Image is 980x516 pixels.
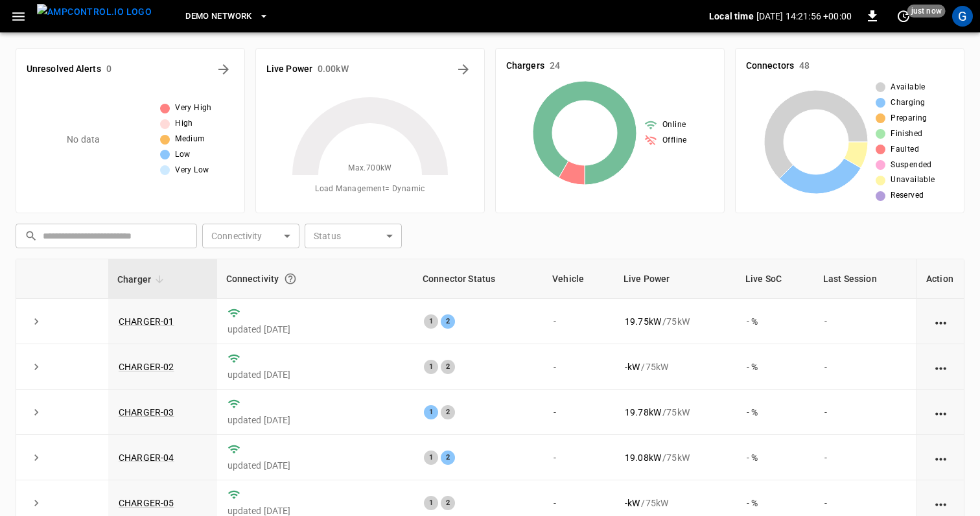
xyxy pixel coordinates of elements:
[933,451,949,464] div: action cell options
[175,164,209,177] span: Very Low
[185,9,251,24] span: DEMO NETWORK
[266,62,312,76] h6: Live Power
[227,368,404,381] p: updated [DATE]
[891,143,919,156] span: Faulted
[424,314,438,329] div: 1
[180,4,274,29] button: DEMO NETWORK
[441,496,455,510] div: 2
[814,435,916,480] td: -
[453,59,474,80] button: Energy Overview
[736,259,814,299] th: Live SoC
[625,451,726,464] div: / 75 kW
[119,498,174,508] a: CHARGER-05
[891,128,922,141] span: Finished
[916,259,964,299] th: Action
[27,448,46,467] button: expand row
[550,59,560,73] h6: 24
[175,102,212,115] span: Very High
[37,4,152,20] img: ampcontrol.io logo
[625,406,726,419] div: / 75 kW
[662,119,686,132] span: Online
[441,451,455,465] div: 2
[27,403,46,422] button: expand row
[625,497,726,510] div: / 75 kW
[175,117,193,130] span: High
[907,5,946,18] span: just now
[106,62,111,76] h6: 0
[227,414,404,427] p: updated [DATE]
[891,174,935,187] span: Unavailable
[117,272,168,287] span: Charger
[614,259,736,299] th: Live Power
[119,407,174,417] a: CHARGER-03
[625,497,640,510] p: - kW
[933,315,949,328] div: action cell options
[543,299,614,344] td: -
[315,183,425,196] span: Load Management = Dynamic
[441,405,455,419] div: 2
[543,259,614,299] th: Vehicle
[814,390,916,435] td: -
[891,81,926,94] span: Available
[119,316,174,327] a: CHARGER-01
[424,405,438,419] div: 1
[736,435,814,480] td: - %
[424,451,438,465] div: 1
[279,267,302,290] button: Connection between the charger and our software.
[226,267,405,290] div: Connectivity
[119,452,174,463] a: CHARGER-04
[891,112,927,125] span: Preparing
[625,360,726,373] div: / 75 kW
[736,299,814,344] td: - %
[27,493,46,513] button: expand row
[736,344,814,390] td: - %
[933,406,949,419] div: action cell options
[952,6,973,27] div: profile-icon
[625,315,661,328] p: 19.75 kW
[891,189,924,202] span: Reserved
[625,360,640,373] p: - kW
[27,312,46,331] button: expand row
[227,459,404,472] p: updated [DATE]
[709,10,754,23] p: Local time
[891,159,932,172] span: Suspended
[814,299,916,344] td: -
[625,451,661,464] p: 19.08 kW
[625,406,661,419] p: 19.78 kW
[67,133,100,147] p: No data
[891,97,925,110] span: Charging
[746,59,794,73] h6: Connectors
[441,314,455,329] div: 2
[506,59,544,73] h6: Chargers
[441,360,455,374] div: 2
[543,390,614,435] td: -
[543,344,614,390] td: -
[213,59,234,80] button: All Alerts
[933,497,949,510] div: action cell options
[799,59,810,73] h6: 48
[814,344,916,390] td: -
[736,390,814,435] td: - %
[175,133,205,146] span: Medium
[119,362,174,372] a: CHARGER-02
[662,134,687,147] span: Offline
[227,323,404,336] p: updated [DATE]
[814,259,916,299] th: Last Session
[27,62,101,76] h6: Unresolved Alerts
[318,62,349,76] h6: 0.00 kW
[756,10,852,23] p: [DATE] 14:21:56 +00:00
[625,315,726,328] div: / 75 kW
[414,259,543,299] th: Connector Status
[933,360,949,373] div: action cell options
[175,148,190,161] span: Low
[424,496,438,510] div: 1
[27,357,46,377] button: expand row
[348,162,392,175] span: Max. 700 kW
[543,435,614,480] td: -
[893,6,914,27] button: set refresh interval
[424,360,438,374] div: 1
